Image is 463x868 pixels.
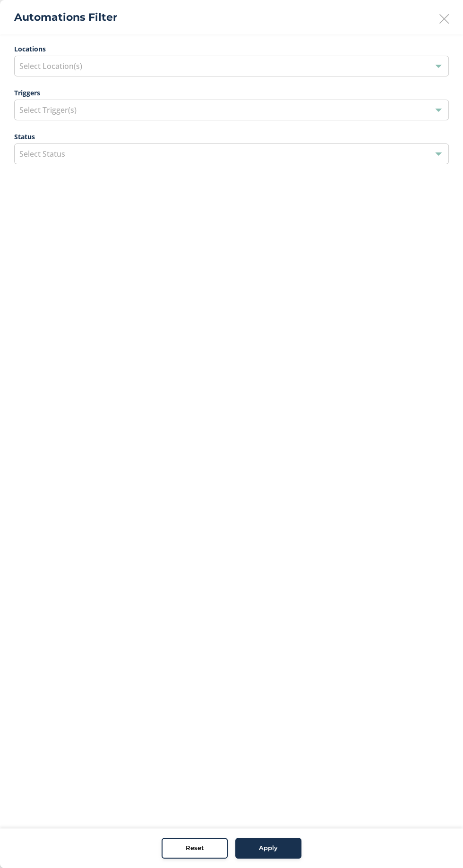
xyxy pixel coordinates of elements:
[162,838,228,859] button: Reset
[186,843,204,853] span: Reset
[14,44,449,54] label: Locations
[259,843,278,853] span: Apply
[416,823,463,868] div: Widget de chat
[416,823,463,868] iframe: Chat Widget
[19,61,82,71] span: Select Location(s)
[19,105,77,115] span: Select Trigger(s)
[235,838,301,859] button: Apply
[19,149,65,159] span: Select Status
[14,9,117,25] h2: Automations Filter
[14,132,449,142] label: Status
[14,88,449,98] label: Triggers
